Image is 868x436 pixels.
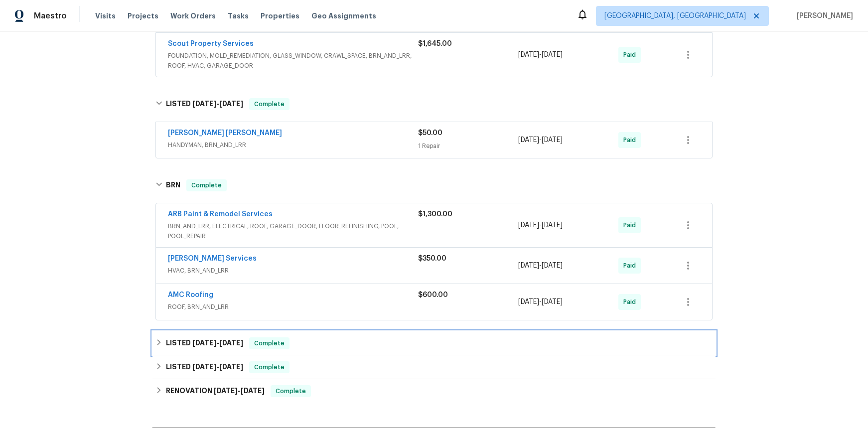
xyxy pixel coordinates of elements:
span: Complete [250,362,289,372]
span: [DATE] [518,298,539,305]
span: Geo Assignments [311,11,376,21]
span: ROOF, BRN_AND_LRR [168,302,418,312]
span: [GEOGRAPHIC_DATA], [GEOGRAPHIC_DATA] [604,11,746,21]
span: $50.00 [418,130,442,137]
span: [DATE] [518,262,539,269]
span: - [518,50,563,60]
span: [DATE] [542,298,563,305]
span: Maestro [34,11,67,21]
span: - [192,100,243,107]
span: [DATE] [214,387,238,394]
h6: BRN [166,179,180,191]
span: Paid [623,50,640,60]
span: FOUNDATION, MOLD_REMEDIATION, GLASS_WINDOW, CRAWL_SPACE, BRN_AND_LRR, ROOF, HVAC, GARAGE_DOOR [168,51,418,71]
div: LISTED [DATE]-[DATE]Complete [152,88,716,120]
span: [DATE] [518,222,539,229]
span: $600.00 [418,291,448,298]
span: Complete [250,99,289,109]
span: [DATE] [542,262,563,269]
span: Paid [623,135,640,145]
span: Complete [187,180,226,190]
span: [DATE] [219,363,243,370]
span: [DATE] [542,137,563,144]
span: [DATE] [518,51,539,58]
h6: LISTED [166,361,243,373]
span: [DATE] [542,51,563,58]
span: Properties [261,11,299,21]
span: [DATE] [241,387,265,394]
span: [DATE] [219,339,243,346]
h6: LISTED [166,337,243,349]
a: ARB Paint & Remodel Services [168,211,273,218]
span: Paid [623,220,640,230]
span: Projects [128,11,158,21]
div: 1 Repair [418,141,518,151]
span: Visits [95,11,116,21]
span: Complete [272,386,310,396]
div: LISTED [DATE]-[DATE]Complete [152,355,716,379]
span: [DATE] [518,137,539,144]
div: LISTED [DATE]-[DATE]Complete [152,331,716,355]
span: Paid [623,297,640,307]
span: - [518,220,563,230]
span: HVAC, BRN_AND_LRR [168,266,418,276]
div: BRN Complete [152,169,716,201]
span: $350.00 [418,255,446,262]
span: Paid [623,261,640,271]
span: - [214,387,265,394]
span: $1,300.00 [418,211,452,218]
span: HANDYMAN, BRN_AND_LRR [168,140,418,150]
span: Work Orders [170,11,216,21]
a: Scout Property Services [168,40,254,47]
span: [DATE] [219,100,243,107]
span: - [518,135,563,145]
span: [DATE] [192,363,216,370]
span: Tasks [228,12,249,19]
h6: LISTED [166,98,243,110]
span: [DATE] [192,339,216,346]
span: [DATE] [542,222,563,229]
span: - [518,261,563,271]
a: [PERSON_NAME] Services [168,255,257,262]
span: $1,645.00 [418,40,452,47]
span: [PERSON_NAME] [793,11,853,21]
span: BRN_AND_LRR, ELECTRICAL, ROOF, GARAGE_DOOR, FLOOR_REFINISHING, POOL, POOL_REPAIR [168,221,418,241]
span: - [518,297,563,307]
a: AMC Roofing [168,291,213,298]
span: - [192,339,243,346]
h6: RENOVATION [166,385,265,397]
div: RENOVATION [DATE]-[DATE]Complete [152,379,716,403]
span: [DATE] [192,100,216,107]
span: Complete [250,338,289,348]
a: [PERSON_NAME] [PERSON_NAME] [168,130,282,137]
span: - [192,363,243,370]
